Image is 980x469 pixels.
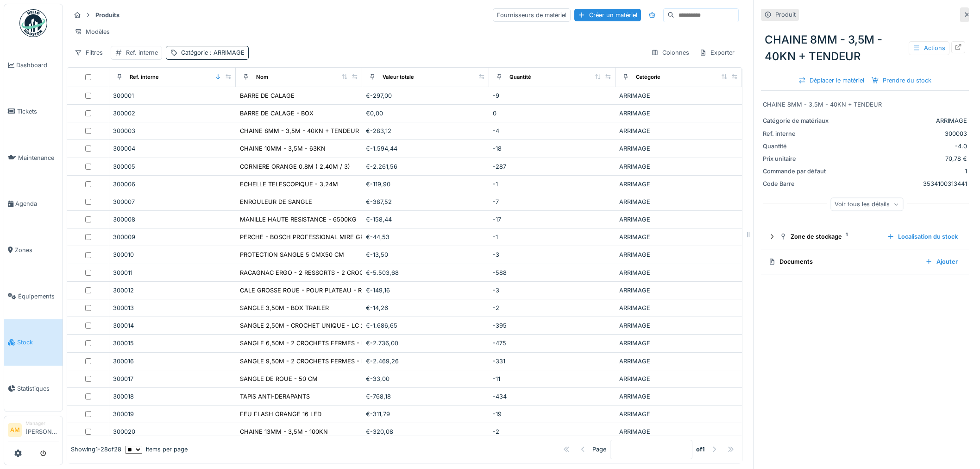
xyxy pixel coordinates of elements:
[592,445,606,454] div: Page
[240,304,329,312] div: SANGLE 3,50M - BOX TRAILER
[696,445,705,454] strong: of 1
[493,127,612,135] div: -4
[366,127,485,135] div: €-283,12
[493,286,612,295] div: -3
[619,233,738,241] div: ARRIMAGE
[868,74,935,87] div: Prendre du stock
[493,339,612,348] div: -475
[15,199,59,208] span: Agenda
[619,180,738,189] div: ARRIMAGE
[366,374,485,383] div: €-33,00
[366,180,485,189] div: €-119,90
[240,197,312,206] div: ENROULEUR DE SANGLE
[619,162,738,171] div: ARRIMAGE
[240,392,310,401] div: TAPIS ANTI-DERAPANTS
[113,339,232,348] div: 300015
[366,215,485,224] div: €-158,44
[113,410,232,418] div: 300019
[779,232,879,241] div: Zone de stockage
[493,162,612,171] div: -287
[113,321,232,330] div: 300014
[366,392,485,401] div: €-768,18
[4,134,63,181] a: Maintenance
[240,321,389,330] div: SANGLE 2,50M - CROCHET UNIQUE - LC 2500DAN
[4,181,63,227] a: Agenda
[830,197,903,211] div: Voir tous les détails
[763,179,832,188] div: Code Barre
[383,73,414,81] div: Valeur totale
[240,162,350,171] div: CORNIERE ORANGE 0.8M ( 2.40M / 3)
[836,116,967,125] div: ARRIMAGE
[240,250,344,259] div: PROTECTION SANGLE 5 CMX50 CM
[366,250,485,259] div: €-13,50
[208,49,245,56] span: : ARRIMAGE
[909,41,949,55] div: Actions
[836,129,967,138] div: 300003
[240,286,402,295] div: CALE GROSSE ROUE - POUR PLATEAU - RADVORLEGER
[695,46,739,59] div: Exporter
[761,28,969,69] div: CHAINE 8MM - 3,5M - 40KN + TENDEUR
[113,233,232,241] div: 300009
[493,321,612,330] div: -395
[113,127,232,135] div: 300003
[25,420,59,440] li: [PERSON_NAME]
[70,46,107,59] div: Filtres
[493,144,612,153] div: -18
[763,142,832,151] div: Quantité
[240,144,326,153] div: CHAINE 10MM - 3,5M - 63KN
[17,338,59,347] span: Stock
[619,144,738,153] div: ARRIMAGE
[92,11,123,19] strong: Produits
[493,250,612,259] div: -3
[493,180,612,189] div: -1
[836,167,967,176] div: 1
[240,109,314,118] div: BARRE DE CALAGE - BOX
[4,366,63,412] a: Statistiques
[619,374,738,383] div: ARRIMAGE
[240,268,445,277] div: RACAGNAC ERGO - 2 RESSORTS - 2 CROCHETS FERME - LC 2500DAN
[922,255,961,268] div: Ajouter
[619,91,738,100] div: ARRIMAGE
[240,339,398,348] div: SANGLE 6,50M - 2 CROCHETS FERMES - LC 2500DAN
[619,109,738,118] div: ARRIMAGE
[113,144,232,153] div: 300004
[366,109,485,118] div: €0,00
[619,215,738,224] div: ARRIMAGE
[836,179,967,188] div: 3534100313441
[493,357,612,366] div: -331
[256,73,268,81] div: Nom
[366,339,485,348] div: €-2.736,00
[240,215,357,224] div: MANILLE HAUTE RESISTANCE - 6500KG
[8,423,22,437] li: AM
[113,357,232,366] div: 300016
[493,197,612,206] div: -7
[763,116,832,125] div: Catégorie de matériaux
[493,392,612,401] div: -434
[181,48,245,57] div: Catégorie
[493,233,612,241] div: -1
[113,268,232,277] div: 300011
[113,91,232,100] div: 300001
[836,142,967,151] div: -4.0
[113,180,232,189] div: 300006
[366,357,485,366] div: €-2.469,26
[16,61,59,70] span: Dashboard
[493,268,612,277] div: -588
[763,129,832,138] div: Ref. interne
[4,42,63,89] a: Dashboard
[768,257,918,266] div: Documents
[619,304,738,312] div: ARRIMAGE
[765,228,965,245] summary: Zone de stockage1Localisation du stock
[15,246,59,254] span: Zones
[71,445,121,454] div: Showing 1 - 28 of 28
[17,384,59,393] span: Statistiques
[636,73,660,81] div: Catégorie
[240,127,359,135] div: CHAINE 8MM - 3,5M - 40KN + TENDEUR
[619,197,738,206] div: ARRIMAGE
[366,286,485,295] div: €-149,16
[240,427,328,436] div: CHAINE 13MM - 3,5M - 100KN
[493,8,571,22] div: Fournisseurs de matériel
[113,215,232,224] div: 300008
[619,392,738,401] div: ARRIMAGE
[883,230,961,243] div: Localisation du stock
